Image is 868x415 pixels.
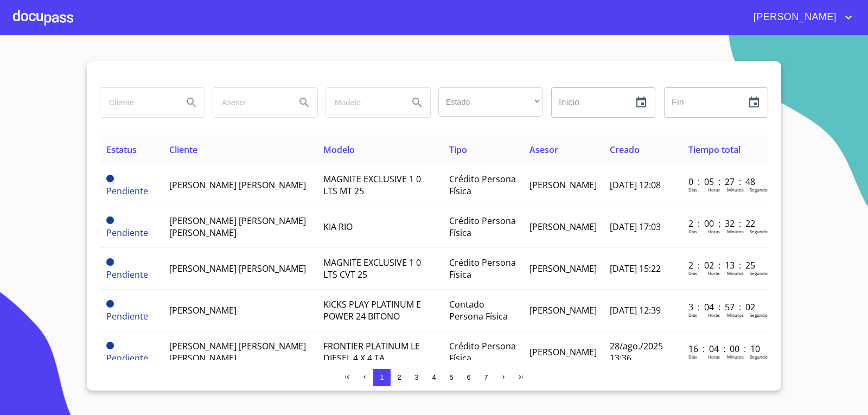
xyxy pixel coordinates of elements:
span: FRONTIER PLATINUM LE DIESEL 4 X 4 TA [323,340,420,364]
span: Crédito Persona Física [449,257,516,280]
span: [PERSON_NAME] [529,179,597,191]
span: 7 [484,373,488,381]
span: Estatus [106,144,137,156]
span: 6 [467,373,470,381]
span: [DATE] 15:22 [610,263,661,274]
span: [PERSON_NAME] [529,221,597,233]
span: Tiempo total [688,144,741,156]
button: Search [178,90,205,116]
button: 4 [425,369,443,386]
span: [PERSON_NAME] [169,304,237,316]
p: Minutos [727,270,744,276]
span: Crédito Persona Física [449,340,516,364]
span: Pendiente [106,300,114,308]
p: Dias [688,228,697,234]
input: search [213,88,287,117]
span: [PERSON_NAME] [PERSON_NAME] [169,179,306,191]
span: Pendiente [106,227,148,239]
span: Crédito Persona Física [449,215,516,239]
p: Horas [708,187,720,193]
p: 0 : 05 : 27 : 48 [688,176,762,188]
button: 5 [443,369,460,386]
p: Minutos [727,312,744,318]
span: Modelo [323,144,355,156]
span: 5 [449,373,453,381]
p: Segundos [750,187,770,193]
span: 2 [397,373,401,381]
span: Contado Persona Física [449,298,508,322]
p: Horas [708,312,720,318]
span: 28/ago./2025 13:36 [610,340,663,364]
span: Creado [610,144,640,156]
button: Search [291,90,317,116]
span: Pendiente [106,185,148,197]
input: search [100,88,174,117]
p: Dias [688,187,697,193]
span: Pendiente [106,175,114,182]
span: KICKS PLAY PLATINUM E POWER 24 BITONO [323,298,421,322]
p: Minutos [727,228,744,234]
p: Segundos [750,354,770,360]
p: Segundos [750,228,770,234]
p: 2 : 00 : 32 : 22 [688,218,762,229]
span: Pendiente [106,258,114,266]
span: [PERSON_NAME] [PERSON_NAME] [169,263,306,274]
span: MAGNITE EXCLUSIVE 1 0 LTS CVT 25 [323,257,421,280]
button: Search [404,90,430,116]
span: 1 [380,373,384,381]
button: 6 [460,369,477,386]
span: Pendiente [106,310,148,322]
span: Pendiente [106,352,148,364]
span: Cliente [169,144,197,156]
p: Segundos [750,312,770,318]
span: [PERSON_NAME] [PERSON_NAME] [PERSON_NAME] [169,340,306,364]
p: Horas [708,270,720,276]
span: [DATE] 12:39 [610,304,661,316]
span: Pendiente [106,269,148,280]
span: Crédito Persona Física [449,173,516,197]
span: [PERSON_NAME] [529,263,597,274]
span: KIA RIO [323,221,353,233]
span: Asesor [529,144,558,156]
p: Dias [688,354,697,360]
p: Segundos [750,270,770,276]
span: 4 [432,373,436,381]
span: [PERSON_NAME] [529,346,597,358]
span: MAGNITE EXCLUSIVE 1 0 LTS MT 25 [323,173,421,197]
p: Minutos [727,187,744,193]
p: Dias [688,312,697,318]
button: 7 [477,369,495,386]
p: 2 : 02 : 13 : 25 [688,259,762,271]
button: 2 [391,369,408,386]
span: [DATE] 17:03 [610,221,661,233]
p: Minutos [727,354,744,360]
span: 3 [414,373,418,381]
button: account of current user [745,9,855,26]
div: ​ [438,87,542,117]
p: Dias [688,270,697,276]
p: Horas [708,354,720,360]
span: Pendiente [106,342,114,349]
span: Pendiente [106,216,114,224]
p: Horas [708,228,720,234]
span: [DATE] 12:08 [610,179,661,191]
input: search [326,88,400,117]
button: 1 [373,369,391,386]
button: 3 [408,369,425,386]
span: [PERSON_NAME] [529,304,597,316]
p: 3 : 04 : 57 : 02 [688,301,762,313]
p: 16 : 04 : 00 : 10 [688,343,762,355]
span: [PERSON_NAME] [745,9,842,26]
span: Tipo [449,144,467,156]
span: [PERSON_NAME] [PERSON_NAME] [PERSON_NAME] [169,215,306,239]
